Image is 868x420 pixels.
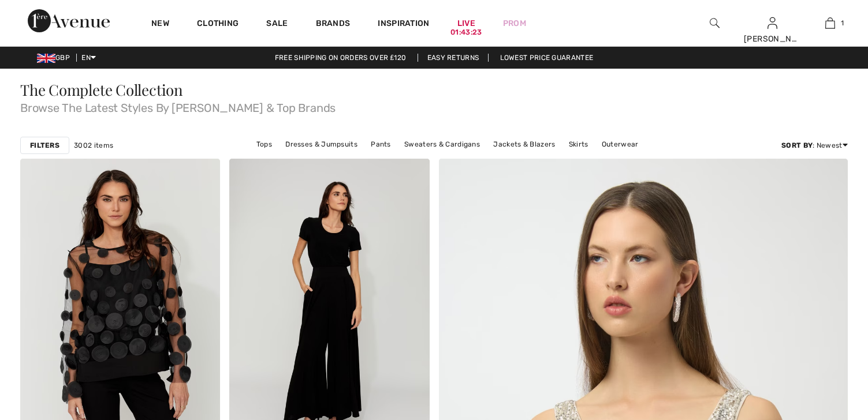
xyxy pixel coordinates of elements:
a: Free shipping on orders over ₤120 [266,54,416,62]
strong: Sort By [781,141,813,149]
img: search the website [710,16,720,30]
a: Tops [251,137,278,152]
a: Jackets & Blazers [487,137,561,152]
a: Easy Returns [418,54,489,62]
img: My Bag [825,16,835,30]
strong: Filters [30,140,59,151]
a: Live01:43:23 [457,17,475,29]
span: 1 [841,18,844,28]
a: Brands [316,18,351,31]
a: Skirts [563,137,594,152]
a: Prom [503,17,526,29]
img: My Info [768,16,777,30]
span: Inspiration [378,18,429,31]
a: Sweaters & Cardigans [398,137,486,152]
img: 1ère Avenue [28,9,110,32]
div: [PERSON_NAME] [744,33,800,45]
a: Sign In [768,17,777,28]
span: 3002 items [74,140,113,151]
span: GBP [37,54,74,62]
span: Browse The Latest Styles By [PERSON_NAME] & Top Brands [20,97,848,114]
a: Outerwear [596,137,645,152]
a: Pants [365,137,397,152]
iframe: Opens a widget where you can find more information [794,333,856,362]
div: : Newest [781,140,848,151]
a: New [151,18,169,31]
a: 1 [802,16,858,30]
div: 01:43:23 [450,27,482,38]
span: The Complete Collection [20,80,183,100]
a: Lowest Price Guarantee [491,54,603,62]
a: Dresses & Jumpsuits [280,137,363,152]
img: UK Pound [37,54,55,63]
a: Clothing [197,18,239,31]
span: EN [81,54,96,62]
a: Sale [266,18,288,31]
